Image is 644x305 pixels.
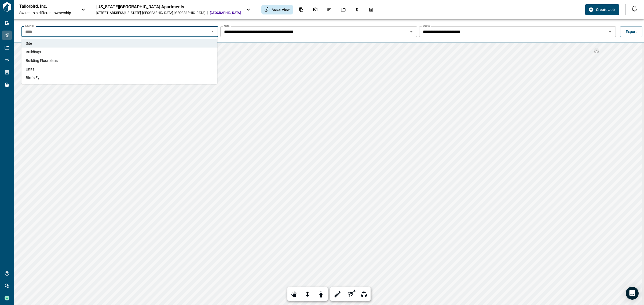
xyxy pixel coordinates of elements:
span: Site [26,41,32,46]
div: [US_STATE][GEOGRAPHIC_DATA] Apartments [96,4,241,10]
label: Site [224,24,229,28]
div: Asset View [261,5,293,14]
span: Units [26,66,34,72]
button: Close [209,28,216,35]
span: Switch to a different ownership [19,10,76,16]
div: Budgets [352,5,363,14]
span: Export [626,29,637,34]
div: Photos [310,5,321,14]
span: Buildings [26,49,41,55]
button: Export [620,26,642,37]
div: Issues & Info [324,5,335,14]
div: Open Intercom Messenger [626,287,639,300]
span: [GEOGRAPHIC_DATA] [210,11,241,15]
label: View [423,24,430,28]
button: Create Job [585,4,619,15]
button: Open notification feed [630,4,639,13]
div: Jobs [338,5,349,14]
button: Open [606,28,614,35]
label: Model [25,24,34,28]
span: Building Floorplans [26,58,58,63]
button: Open [408,28,415,35]
span: Bird's Eye [26,75,41,80]
div: Takeoff Center [365,5,377,14]
div: Documents [296,5,307,14]
span: Create Job [596,7,615,12]
p: Tailorbird, Inc. [19,4,68,9]
div: [STREET_ADDRESS][US_STATE] , [GEOGRAPHIC_DATA] , [GEOGRAPHIC_DATA] [96,11,205,15]
span: Asset View [272,7,290,12]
